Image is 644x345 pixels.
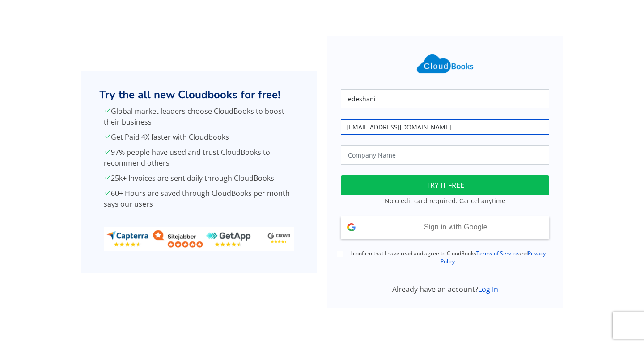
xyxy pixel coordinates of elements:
img: ratings_banner.png [104,227,294,251]
input: Company Name [341,145,549,165]
h2: Try the all new Cloudbooks for free! [99,88,299,101]
a: Log In [478,284,498,294]
p: 25k+ Invoices are sent daily through CloudBooks [104,173,294,183]
p: 60+ Hours are saved through CloudBooks per month says our users [104,188,294,209]
input: Your Name [341,89,549,108]
a: Privacy Policy [441,249,546,265]
button: TRY IT FREE [341,175,549,195]
label: I confirm that I have read and agree to CloudBooks and [346,249,549,266]
a: Terms of Service [476,249,518,257]
small: No credit card required. Cancel anytime [385,196,505,205]
span: Sign in with Google [424,223,487,231]
p: Get Paid 4X faster with Cloudbooks [104,132,294,142]
div: Already have an account? [335,284,555,295]
input: Your Email [341,119,549,135]
p: 97% people have used and trust CloudBooks to recommend others [104,147,294,168]
img: Cloudbooks Logo [411,49,479,79]
p: Global market leaders choose CloudBooks to boost their business [104,106,294,127]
